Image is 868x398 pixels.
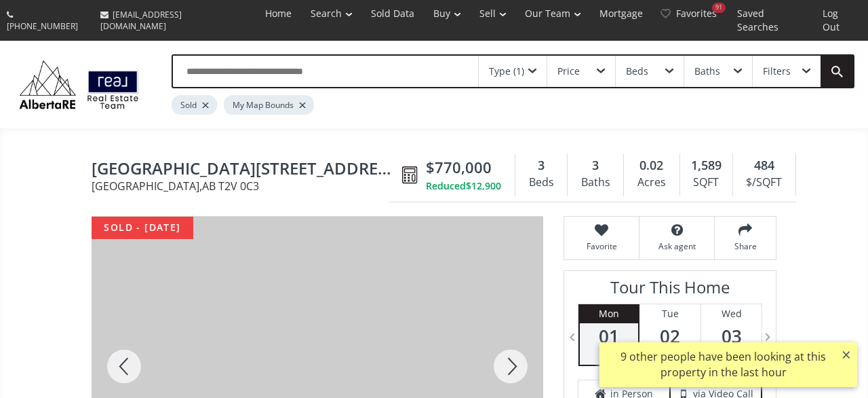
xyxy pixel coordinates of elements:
[94,2,252,39] a: [EMAIL_ADDRESS][DOMAIN_NAME]
[763,67,791,76] div: Filters
[694,67,720,76] div: Baths
[701,304,762,323] div: Wed
[740,173,789,193] div: $/SQFT
[426,179,501,193] div: Reduced
[712,3,726,13] div: 91
[691,157,722,175] span: 1,589
[578,278,762,304] h3: Tour This Home
[626,67,648,76] div: Beds
[14,57,144,111] img: Logo
[580,327,638,346] span: 01
[489,67,524,76] div: Type (1)
[92,217,193,239] div: sold - [DATE]
[100,9,182,32] span: [EMAIL_ADDRESS][DOMAIN_NAME]
[574,173,616,193] div: Baths
[466,179,501,193] span: $12,900
[631,157,672,175] div: 0.02
[835,342,857,367] button: ×
[606,349,840,380] div: 9 other people have been looking at this property in the last hour
[722,240,769,252] span: Share
[522,173,560,193] div: Beds
[646,240,707,252] span: Ask agent
[557,67,580,76] div: Price
[571,240,632,252] span: Favorite
[426,157,492,178] span: $770,000
[224,95,314,115] div: My Map Bounds
[92,160,395,181] span: 647 53 Avenue SW
[740,157,789,175] div: 484
[172,95,217,115] div: Sold
[631,173,672,193] div: Acres
[7,20,78,32] span: [PHONE_NUMBER]
[639,304,700,323] div: Tue
[574,157,616,175] div: 3
[701,327,762,346] span: 03
[639,327,700,346] span: 02
[92,181,395,192] span: [GEOGRAPHIC_DATA] , AB T2V 0C3
[580,304,638,323] div: Mon
[522,157,560,175] div: 3
[687,173,726,193] div: SQFT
